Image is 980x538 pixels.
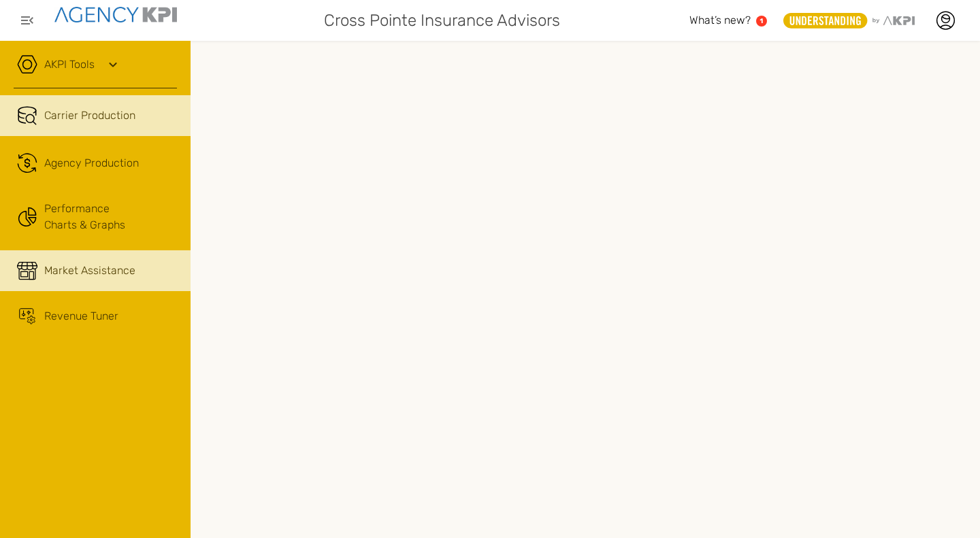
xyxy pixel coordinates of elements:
span: Market Assistance [44,263,135,279]
span: What’s new? [689,14,751,27]
span: Cross Pointe Insurance Advisors [324,8,560,33]
span: Revenue Tuner [44,308,118,324]
span: Carrier Production [44,107,135,124]
a: AKPI Tools [44,56,95,73]
img: agencykpi-logo-550x69-2d9e3fa8.png [54,7,177,22]
text: 1 [760,17,764,24]
a: 1 [756,16,767,27]
span: Agency Production [44,155,139,171]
